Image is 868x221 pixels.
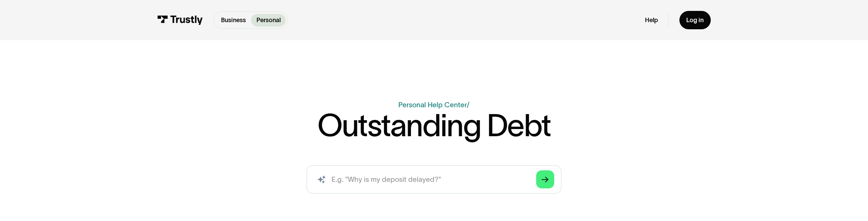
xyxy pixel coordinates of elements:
div: / [467,101,469,109]
input: search [307,165,561,193]
a: Personal Help Center [398,101,467,109]
div: Log in [686,16,704,24]
p: Business [221,16,246,25]
a: Help [645,16,658,24]
p: Personal [256,16,281,25]
a: Business [216,14,251,27]
a: Log in [679,11,711,29]
form: Search [307,165,561,193]
a: Personal [251,14,286,27]
h1: Outstanding Debt [318,110,551,141]
img: Trustly Logo [157,15,203,25]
